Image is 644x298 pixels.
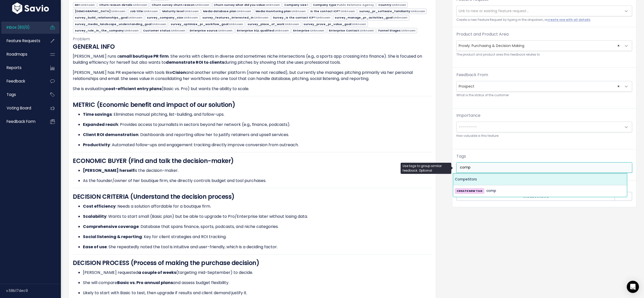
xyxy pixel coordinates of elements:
span: Unknown [128,15,142,20]
span: Feedback form [7,119,35,124]
p: : Wants to start small (Basic plan) but be able to upgrade to Pro/Enterprise later without losing... [83,213,432,220]
span: Unknown [171,28,185,32]
span: Enterprise: [292,28,326,33]
span: Unknown [81,3,95,7]
strong: Client ROI demonstration [83,132,138,138]
span: Inbox (83/0) [7,25,30,30]
strong: Comprehensive coverage [83,224,139,229]
span: Customer status: [141,28,187,33]
span: Reports [7,65,22,70]
strong: Ease of use [83,244,107,250]
span: Churn reason details: [97,2,149,8]
span: Unknown [229,22,243,26]
strong: Cision [172,70,186,75]
span: Prowly: Purchasing & Decision Making [456,40,632,51]
span: Unknown [310,28,324,32]
span: Unknown [393,15,407,20]
p: [PERSON_NAME] has PR experience with tools like and another smaller platform (name not recalled),... [73,70,432,82]
p: : Automated follow-ups and engagement tracking directly improve conversion from outreach. [83,142,432,148]
strong: Productivity [83,142,110,148]
span: survey_place_of_work: [246,22,301,27]
span: Unknown [401,28,416,32]
span: Media monitoring plan: [254,9,308,14]
span: × [617,81,620,91]
p: is the decision-maker. [83,168,432,174]
a: Tags [1,89,42,101]
p: Likely to start with Basic to test, then upgrade if results and client demand justify it. [83,290,432,296]
strong: Expanded reach [83,122,118,127]
span: × [617,41,620,51]
span: Problem [73,36,90,42]
div: Use tags to group similar feedback. Optional [401,163,451,174]
span: [DEMOGRAPHIC_DATA]: [73,9,127,14]
span: Roadmaps [7,52,27,57]
span: Survey_Is the contact ICP?: [271,15,332,20]
span: Unknown [185,9,199,13]
span: Prospect [457,81,622,91]
strong: Time savings [83,111,112,117]
span: Mrr: [73,2,96,8]
label: Importance [456,112,480,119]
input: Add Tags... [458,165,631,170]
span: Unknown [316,15,330,20]
span: Unknown [124,28,139,32]
a: Feedback form [1,116,42,127]
label: Tags [456,153,466,159]
p: She is evaluating (Basic vs. Pro) but wants the ability to scale. [73,86,432,92]
span: survey_manage_pr_activities_goal: [333,15,409,20]
span: Feedback [7,78,25,84]
h3: DECISION CRITERIA (Understand the decision process) [73,192,432,201]
small: How valuable is this feature [456,133,632,139]
a: Reports [1,62,42,74]
a: Feedback [1,75,42,87]
span: survey_prove_pr_value_goal: [302,22,368,27]
strong: Cost efficiency [83,203,116,209]
img: logo-white.9d6f32f41409.svg [11,3,50,14]
span: survey_optimize_pr_workflow_goal: [169,22,245,27]
div: Open Intercom Messenger [627,281,639,293]
strong: Basic vs. Pro annual plans [117,280,173,286]
a: Inbox (83/0) [1,22,42,33]
span: Unknown [237,9,251,13]
span: Unknown [195,3,209,7]
span: Unknown [218,28,232,32]
h3: GENERAL INFO [73,42,432,51]
span: survey_features_interested_in: [201,15,270,20]
strong: cost-efficient entry plans [106,86,162,92]
span: Job title: [128,9,159,14]
span: Enterprise source: [188,28,234,33]
span: survey_build_relationships_goal: [73,15,144,20]
span: Tags [7,92,16,97]
small: Create a new Feature Request by typing in the dropdown, or . [456,17,632,23]
strong: [PERSON_NAME] herself [83,168,134,173]
small: The product and product area this feedback relates to [456,52,632,57]
span: Public Relations Agency [337,3,374,7]
span: Unknown [352,22,366,26]
strong: demonstrate ROI to clients [166,59,224,65]
span: Unknown [360,28,374,32]
p: As the founder/owner of her boutique firm, she directly controls budget and tool purchases. [83,178,432,184]
p: : She repeatedly noted the tool is intuitive and user-friendly, which is a deciding factor. [83,244,432,250]
p: : Dashboards and reporting allow her to justify retainers and upsell services. [83,132,432,138]
span: Unknown [285,22,299,26]
span: Unknown [133,3,147,7]
strong: small boutique PR firm [120,53,169,59]
p: She will compare and assess budget flexibility. [83,280,432,286]
div: v.58b17dec9 [6,284,61,297]
strong: Social listening & reporting [83,234,142,240]
span: Enterprise Contact: [327,28,375,33]
span: Voting Board [7,105,31,111]
small: What is the status of the customer [456,93,632,98]
span: Unknown [144,9,158,13]
span: Unknown [111,9,126,13]
p: : Provides access to journalists in sectors beyond her network (e.g., finance, podcasts). [83,122,432,128]
span: Company type: [311,2,375,8]
span: Maturity level: [160,9,200,14]
p: : Needs a solution affordable for a boutique firm. [83,203,432,209]
p: : Database that spans finance, sports, podcasts, and niche categories. [83,224,432,230]
p: : Key for client strategies and ROI tracking. [83,234,432,240]
span: survey_role_in_the_company: [73,28,140,33]
p: [PERSON_NAME] requested (targeting mid-September) to decide. [83,270,432,276]
span: Prospect [456,81,632,92]
span: Media database plan: [202,9,253,14]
